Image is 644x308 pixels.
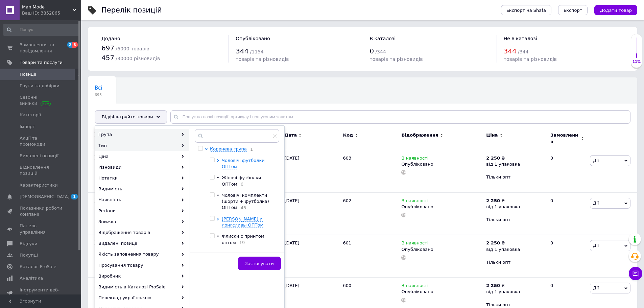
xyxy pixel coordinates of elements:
button: Експорт [558,5,588,15]
span: Покупці [20,252,38,258]
span: Замовлення та повідомлення [20,42,63,54]
input: Пошук по назві позиції, артикулу і пошуковим запитам [170,110,630,124]
span: В наявності [401,240,428,247]
button: Чат з покупцем [629,267,642,280]
span: Каталог ProSale [20,264,56,270]
div: від 1 упаковка [486,204,520,210]
div: Опубліковано [401,204,483,210]
div: [DATE] [283,150,341,192]
span: Відфільтруйте товари [102,114,153,119]
div: ₴ [486,283,520,289]
span: Панель управління [20,223,63,235]
span: Man Mode [22,4,73,10]
div: Видалені позиції [95,238,189,249]
span: Аналітика [20,275,43,281]
span: / 1154 [250,49,264,54]
div: Наявність [95,194,189,205]
span: товарів та різновидів [370,56,423,62]
div: Якість заповнення товару [95,249,189,260]
b: 2 250 [486,156,500,161]
span: Експорт на Shafa [506,8,546,13]
span: Відображення [401,132,438,138]
span: Категорії [20,112,41,118]
span: / 344 [518,49,528,54]
span: товарів та різновидів [504,56,557,62]
div: Перелік позицій [101,7,162,14]
span: Характеристики [20,182,58,188]
div: Переклад українською [95,292,189,303]
div: Різновиди [95,162,189,173]
span: Видалені позиції [20,153,58,159]
span: Позиції [20,71,36,77]
span: Коренева група [210,146,247,151]
span: / 30000 різновидів [116,56,160,61]
span: В наявності [401,198,428,205]
button: Експорт на Shafa [501,5,551,15]
span: • [217,234,219,239]
span: 697 [101,44,114,52]
div: 11% [631,60,642,64]
span: Ціна [486,132,498,138]
span: Додано [101,36,120,41]
div: Опубліковано [401,161,483,167]
span: Чоловічі футболки ОПТом [222,158,265,169]
div: 0 [546,235,588,278]
div: ₴ [486,198,520,204]
div: Ваш ID: 3852865 [22,10,81,16]
span: 43 [237,205,246,210]
div: від 1 упаковка [486,246,520,253]
span: 6 [237,182,243,187]
span: Опубліковано [236,36,270,41]
span: Дії [593,285,599,290]
b: 2 250 [486,198,500,203]
span: Відновлення позицій [20,164,63,176]
span: Всі [95,85,102,91]
span: В наявності [401,283,428,290]
span: Імпорт [20,124,35,130]
span: Товари та послуги [20,60,63,66]
span: Додати товар [600,8,632,13]
div: Тільки опт [486,174,545,180]
span: 603 [343,156,352,161]
span: / 6000 товарів [116,46,149,51]
span: Не в каталозі [504,36,537,41]
div: Знижка [95,216,189,227]
span: Експорт [564,8,582,13]
b: 2 250 [486,283,500,288]
div: ₴ [486,155,520,161]
div: [DATE] [283,192,341,235]
div: Просування товару [95,260,189,271]
div: Опубліковано [401,289,483,295]
span: Акції та промокоди [20,135,63,147]
span: 2 [67,42,73,48]
div: Тип [95,140,189,151]
div: Тільки опт [486,259,545,265]
span: Застосувати [245,261,274,266]
span: / 344 [375,49,386,54]
span: • [217,175,219,180]
span: Дата [285,132,297,138]
span: Жіночі футболки ОПТом [222,175,261,186]
div: Ціна [95,151,189,162]
span: В наявності [401,156,428,163]
div: Видимість в Каталозі ProSale [95,282,189,292]
span: Чоловічі комплекти (шорти + футболка) ОПТом [222,193,269,210]
span: 19 [236,240,245,245]
div: Тільки опт [486,302,545,308]
div: Відображення товарів [95,227,189,238]
span: Сезонні знижки [20,94,63,106]
div: 0 [546,192,588,235]
span: Флиски с принтом оптом [222,234,264,245]
span: 602 [343,198,352,203]
span: 344 [504,47,517,55]
span: 698 [95,92,102,97]
span: Дії [593,243,599,248]
div: 0 [546,150,588,192]
span: 8 [72,42,78,48]
span: Інструменти веб-майстра та SEO [20,287,63,299]
span: Показники роботи компанії [20,205,63,217]
span: Дії [593,158,599,163]
div: від 1 упаковка [486,161,520,167]
span: • [217,193,219,198]
b: 2 250 [486,240,500,245]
